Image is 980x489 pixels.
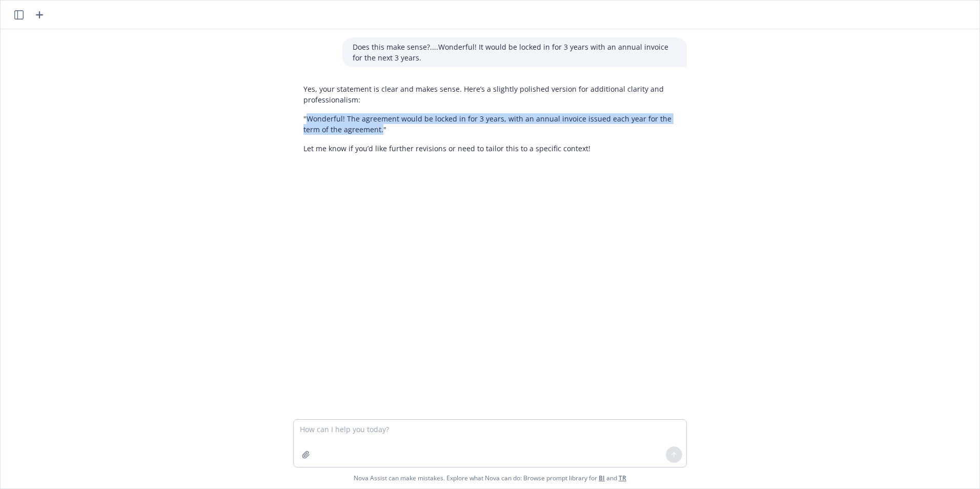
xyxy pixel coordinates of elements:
[5,467,975,488] span: Nova Assist can make mistakes. Explore what Nova can do: Browse prompt library for and
[303,84,677,105] p: Yes, your statement is clear and makes sense. Here’s a slightly polished version for additional c...
[353,42,677,63] p: Does this make sense?....Wonderful! It would be locked in for 3 years with an annual invoice for ...
[303,113,677,135] p: "Wonderful! The agreement would be locked in for 3 years, with an annual invoice issued each year...
[619,474,626,482] a: TR
[303,143,677,154] p: Let me know if you’d like further revisions or need to tailor this to a specific context!
[599,474,605,482] a: BI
